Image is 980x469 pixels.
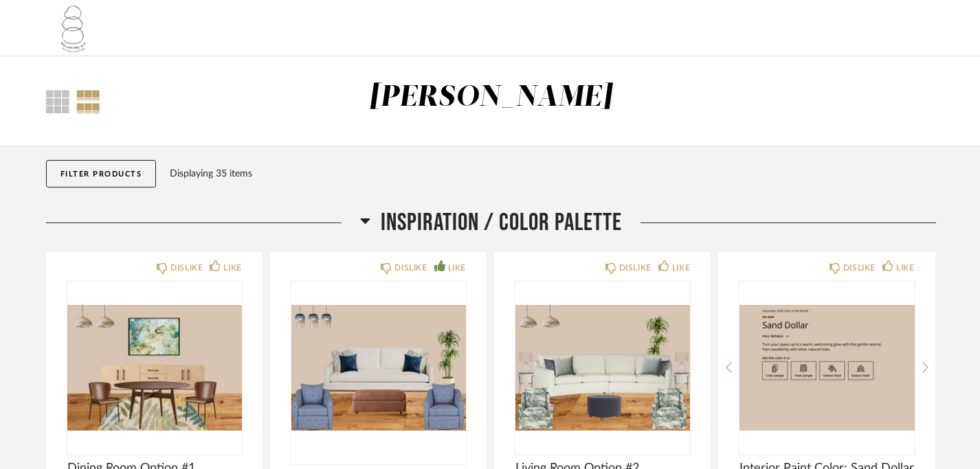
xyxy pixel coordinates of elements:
[843,261,876,275] div: DISLIKE
[291,282,466,453] img: undefined
[739,282,914,453] img: undefined
[381,208,622,238] span: Inspiration / Color Palette
[448,261,466,275] div: LIKE
[896,261,914,275] div: LIKE
[619,261,652,275] div: DISLIKE
[672,261,690,275] div: LIKE
[369,83,613,112] div: [PERSON_NAME]
[46,160,157,187] button: Filter Products
[170,166,929,181] div: Displaying 35 items
[170,261,203,275] div: DISLIKE
[223,261,241,275] div: LIKE
[394,261,427,275] div: DISLIKE
[46,1,101,56] img: 901b399f-4d93-45e2-86f3-1fc8cec92181.png
[291,282,466,453] div: 0
[67,282,242,453] img: undefined
[515,282,690,453] img: undefined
